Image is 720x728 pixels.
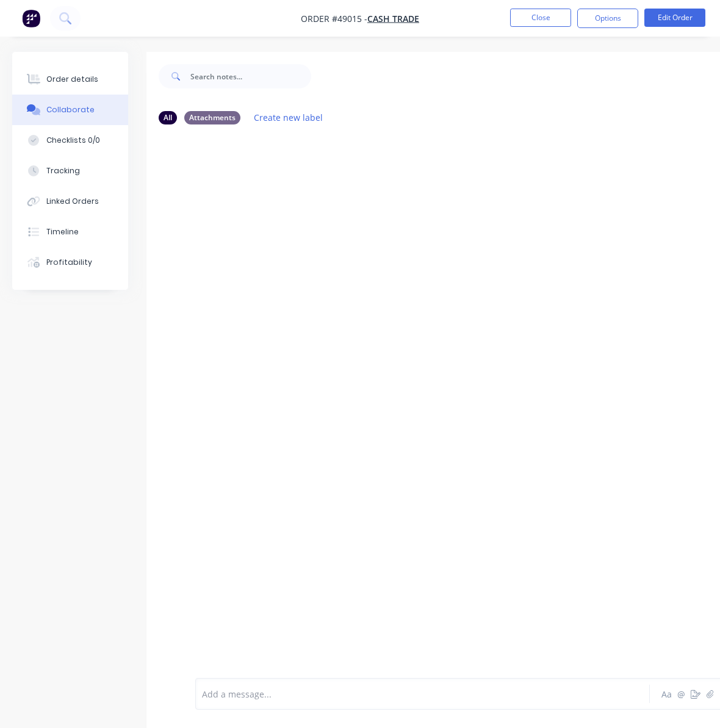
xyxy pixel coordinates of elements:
button: Aa [659,687,674,701]
button: @ [674,687,688,701]
div: Tracking [46,165,80,176]
div: Timeline [46,226,79,237]
button: Tracking [12,156,128,186]
div: Checklists 0/0 [46,135,100,146]
div: Order details [46,74,98,85]
button: Order details [12,64,128,95]
button: Close [510,9,571,27]
div: Collaborate [46,104,95,115]
span: Order #49015 - [301,13,367,24]
button: Linked Orders [12,186,128,217]
input: Search notes... [190,64,311,88]
button: Profitability [12,247,128,278]
button: Timeline [12,217,128,247]
button: Collaborate [12,95,128,125]
div: Profitability [46,257,92,268]
div: Linked Orders [46,196,99,207]
a: Cash Trade [367,13,419,24]
button: Create new label [248,109,329,126]
div: Attachments [184,111,240,124]
img: Factory [22,9,40,27]
div: All [159,111,177,124]
button: Checklists 0/0 [12,125,128,156]
button: Options [577,9,638,28]
button: Edit Order [644,9,705,27]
